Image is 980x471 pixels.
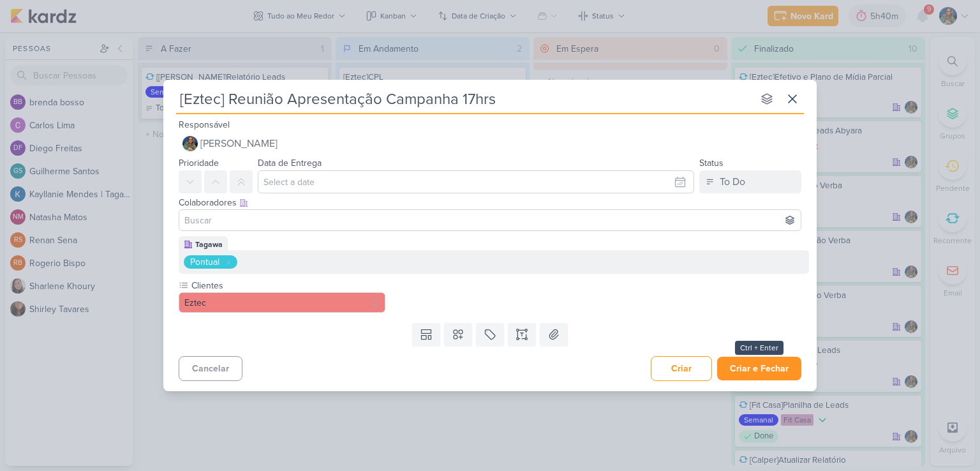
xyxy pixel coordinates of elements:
div: To Do [720,174,745,190]
img: Isabella Gutierres [182,136,198,151]
button: Cancelar [179,356,242,381]
div: Colaboradores [179,196,801,209]
label: Status [699,158,724,168]
input: Select a date [258,170,694,193]
span: [PERSON_NAME] [200,136,278,151]
input: Kard Sem Título [176,87,753,110]
button: Criar [651,356,712,381]
button: Eztec [179,292,385,313]
div: Ctrl + Enter [735,341,783,355]
label: Clientes [190,279,385,292]
button: Criar e Fechar [717,357,801,380]
label: Data de Entrega [258,158,322,168]
button: [PERSON_NAME] [179,132,801,155]
label: Responsável [179,119,230,130]
button: To Do [699,170,801,193]
label: Prioridade [179,158,219,168]
div: Tagawa [195,239,223,250]
div: Pontual [190,255,219,269]
input: Buscar [182,213,798,228]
